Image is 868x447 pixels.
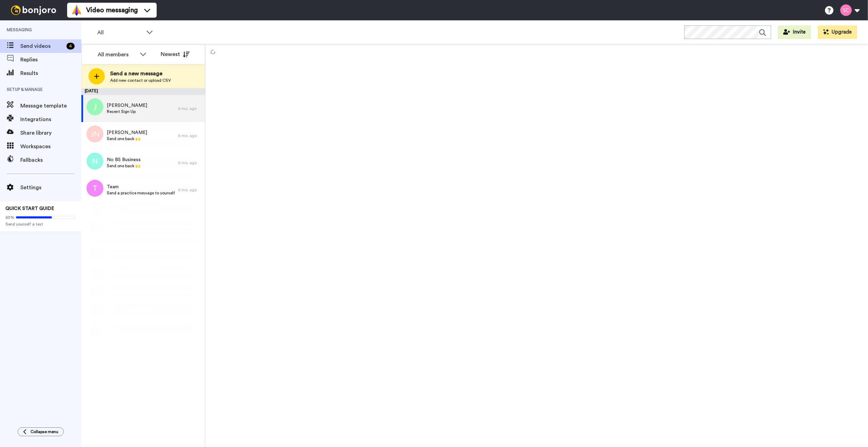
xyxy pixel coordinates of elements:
[778,25,811,39] button: Invite
[20,42,64,50] span: Send videos
[20,142,81,151] span: Workspaces
[81,88,205,95] div: [DATE]
[8,5,59,15] img: bj-logo-header-white.svg
[156,47,195,61] button: Newest
[86,125,103,142] img: jn.png
[97,28,143,37] span: All
[107,190,175,196] span: Send a practice message to yourself
[20,156,81,164] span: Fallbacks
[71,5,82,16] img: vm-color.svg
[107,129,147,136] span: [PERSON_NAME]
[98,51,136,59] div: All members
[107,109,147,114] span: Recent Sign Up
[20,56,81,64] span: Replies
[20,102,81,110] span: Message template
[178,187,202,193] div: 6 mo. ago
[178,160,202,166] div: 6 mo. ago
[5,206,54,211] span: QUICK START GUIDE
[107,183,175,190] span: Team
[107,163,141,169] span: Send one back 🙌
[5,215,14,220] span: 60%
[818,25,857,39] button: Upgrade
[86,5,138,15] span: Video messaging
[20,69,81,77] span: Results
[5,221,76,227] span: Send yourself a test
[178,106,202,111] div: 6 mo. ago
[86,180,103,197] img: t.png
[178,133,202,138] div: 6 mo. ago
[107,156,141,163] span: No BS Business
[20,129,81,137] span: Share library
[66,43,75,50] div: 4
[110,70,171,78] span: Send a new message
[86,153,103,170] img: n.png
[20,183,81,192] span: Settings
[107,102,147,109] span: [PERSON_NAME]
[86,98,103,115] img: j.png
[20,115,81,123] span: Integrations
[31,429,58,434] span: Collapse menu
[18,427,64,436] button: Collapse menu
[107,136,147,141] span: Send one back 🙌
[110,78,171,83] span: Add new contact or upload CSV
